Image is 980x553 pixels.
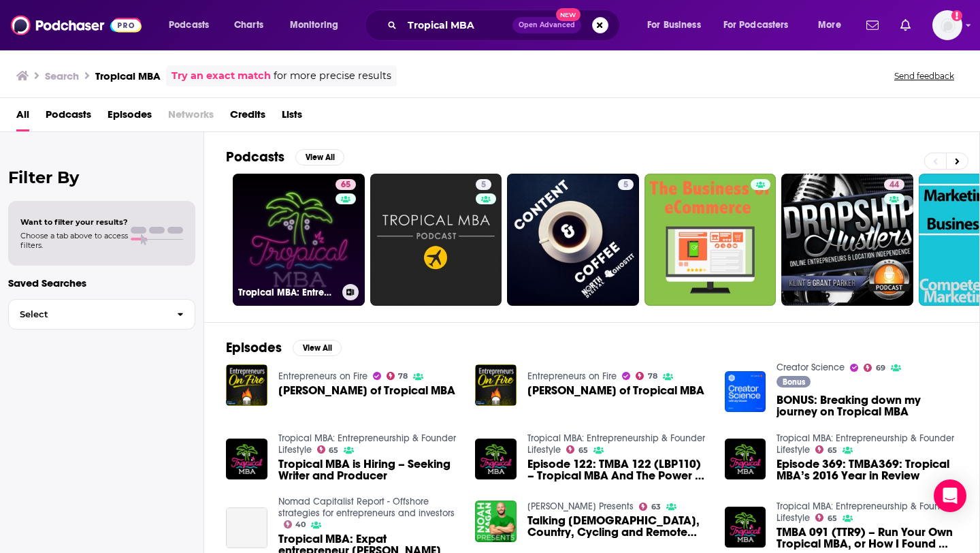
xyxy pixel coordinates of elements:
[159,14,227,36] button: open menu
[828,447,837,454] span: 65
[402,14,512,36] input: Search podcasts, credits, & more...
[951,10,962,21] svg: Add a profile image
[890,70,958,82] button: Send feedback
[225,14,272,36] a: Charts
[475,501,517,542] img: Talking God, Country, Cycling and Remote work with Tropical MBA
[578,447,588,454] span: 65
[651,504,661,510] span: 63
[226,507,267,549] a: Tropical MBA: Expat entrepreneur Dan Andrews
[932,10,962,40] span: Logged in as mijal
[527,458,708,481] a: Episode 122: TMBA 122 (LBP110) – Tropical MBA And The Power Of Conditioning Content
[168,104,214,131] span: Networks
[777,394,958,417] a: BONUS: Breaking down my journey on Tropical MBA
[527,515,708,538] a: Talking God, Country, Cycling and Remote work with Tropical MBA
[777,458,958,481] a: Episode 369: TMBA369: Tropical MBA’s 2016 Year in Review
[815,513,837,522] a: 65
[16,104,29,131] span: All
[781,174,913,306] a: 44
[278,458,459,481] a: Tropical MBA is Hiring – Seeking Writer and Producer
[226,364,267,406] img: Dan Andrews of Tropical MBA
[475,364,517,406] a: Ian Schoen of Tropical MBA
[387,372,408,380] a: 78
[636,372,657,380] a: 78
[481,178,486,192] span: 5
[317,445,339,454] a: 65
[274,68,391,84] span: for more precise results
[370,174,502,306] a: 5
[808,14,858,36] button: open menu
[864,364,885,372] a: 69
[230,104,265,131] span: Credits
[527,385,704,396] span: [PERSON_NAME] of Tropical MBA
[284,520,306,528] a: 40
[783,378,805,386] span: Bonus
[618,179,634,190] a: 5
[932,10,962,40] button: Show profile menu
[527,385,704,396] a: Ian Schoen of Tropical MBA
[11,12,142,38] img: Podchaser - Follow, Share and Rate Podcasts
[777,501,954,524] a: Tropical MBA: Entrepreneurship & Founder Lifestyle
[378,10,633,41] div: Search podcasts, credits, & more...
[108,104,152,131] a: Episodes
[45,69,79,82] h3: Search
[861,14,884,37] a: Show notifications dropdown
[233,174,365,306] a: 65Tropical MBA: Entrepreneurship & Founder Lifestyle
[638,14,718,36] button: open menu
[282,104,302,131] a: Lists
[278,370,367,382] a: Entrepreneurs on Fire
[20,231,128,250] span: Choose a tab above to access filters.
[8,276,195,289] p: Saved Searches
[556,8,581,21] span: New
[876,365,885,371] span: 69
[527,501,634,512] a: Noah Kagan Presents
[725,507,766,548] img: TMBA 091 (TTR9) – Run Your Own Tropical MBA, or How I Found My Dream Job
[226,339,282,356] h2: Episodes
[336,179,356,190] a: 65
[818,16,841,35] span: More
[226,339,342,356] a: EpisodesView All
[290,16,338,35] span: Monitoring
[295,149,344,165] button: View All
[519,22,575,29] span: Open Advanced
[639,503,661,511] a: 63
[278,385,455,396] a: Dan Andrews of Tropical MBA
[169,16,209,35] span: Podcasts
[828,516,837,522] span: 65
[226,148,284,165] h2: Podcasts
[293,340,342,356] button: View All
[507,174,639,306] a: 5
[777,362,845,373] a: Creator Science
[278,496,455,519] a: Nomad Capitalist Report - Offshore strategies for entrepreneurs and investors
[171,68,271,84] a: Try an exact match
[9,310,166,319] span: Select
[278,385,455,396] span: [PERSON_NAME] of Tropical MBA
[512,17,581,33] button: Open AdvancedNew
[46,104,91,131] a: Podcasts
[8,168,195,187] h2: Filter By
[566,445,588,454] a: 65
[815,445,837,454] a: 65
[226,439,267,480] a: Tropical MBA is Hiring – Seeking Writer and Producer
[280,14,356,36] button: open menu
[932,10,962,40] img: User Profile
[95,69,161,82] h3: Tropical MBA
[234,16,263,35] span: Charts
[725,371,766,413] a: BONUS: Breaking down my journey on Tropical MBA
[527,515,708,538] span: Talking [DEMOGRAPHIC_DATA], Country, Cycling and Remote work with Tropical MBA
[20,217,128,227] span: Want to filter your results?
[725,439,766,480] a: Episode 369: TMBA369: Tropical MBA’s 2016 Year in Review
[341,178,350,192] span: 65
[475,439,517,480] img: Episode 122: TMBA 122 (LBP110) – Tropical MBA And The Power Of Conditioning Content
[527,432,705,456] a: Tropical MBA: Entrepreneurship & Founder Lifestyle
[934,479,966,512] div: Open Intercom Messenger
